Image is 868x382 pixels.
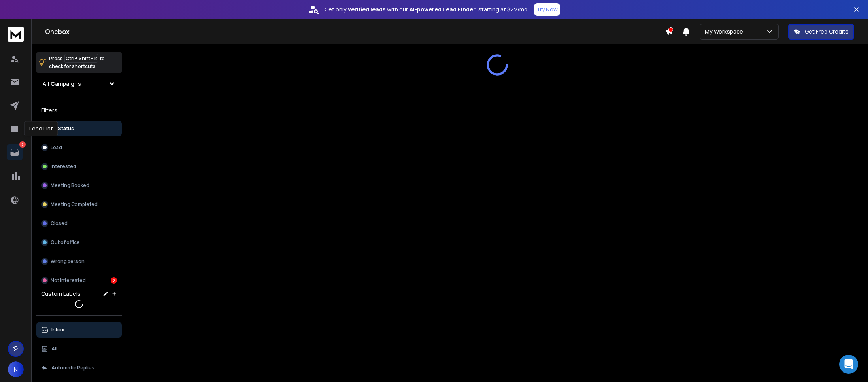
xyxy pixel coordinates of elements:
p: All Status [51,125,74,132]
a: 2 [7,144,23,160]
button: All Campaigns [36,76,122,92]
button: Wrong person [36,253,122,269]
button: All Status [36,121,122,136]
span: Ctrl + Shift + k [64,54,98,63]
div: 2 [111,277,117,284]
button: Inbox [36,322,122,338]
p: Out of office [51,239,80,246]
p: Meeting Booked [51,182,89,189]
p: Meeting Completed [51,201,98,208]
button: All [36,341,122,357]
div: Lead List [24,121,58,136]
button: Meeting Booked [36,178,122,193]
h1: Onebox [45,27,665,36]
h3: Custom Labels [41,290,81,298]
p: Interested [51,163,76,170]
h3: Filters [36,105,122,116]
button: Interested [36,159,122,174]
p: Wrong person [51,258,85,265]
div: Open Intercom Messenger [839,355,858,374]
p: Lead [51,144,62,151]
strong: verified leads [348,6,385,13]
h1: All Campaigns [43,80,81,88]
strong: AI-powered Lead Finder, [409,6,477,13]
button: Get Free Credits [788,24,854,40]
button: Automatic Replies [36,360,122,376]
p: Try Now [536,6,558,13]
p: Get Free Credits [805,28,849,36]
button: Not Interested2 [36,272,122,288]
p: Inbox [51,327,64,333]
p: Not Interested [51,277,86,284]
p: Closed [51,220,68,227]
button: Out of office [36,234,122,250]
p: Press to check for shortcuts. [49,55,105,70]
p: Automatic Replies [51,365,94,371]
button: Meeting Completed [36,197,122,212]
button: Try Now [534,3,560,16]
button: N [8,361,24,377]
button: Closed [36,216,122,231]
p: Get only with our starting at $22/mo [325,6,528,13]
p: My Workspace [705,28,746,36]
p: All [51,346,57,352]
button: Lead [36,140,122,155]
img: logo [8,27,24,42]
p: 2 [19,141,26,148]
